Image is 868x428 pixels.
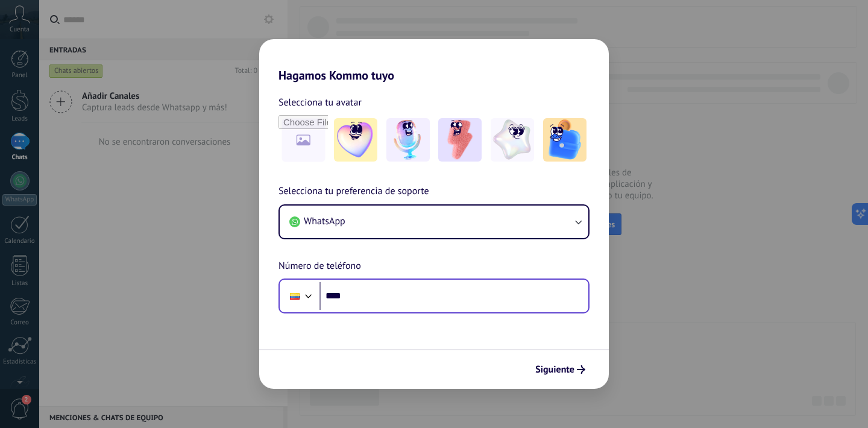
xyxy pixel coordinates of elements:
img: -4.jpeg [491,118,534,162]
img: -1.jpeg [334,118,377,162]
button: Siguiente [530,359,591,380]
button: WhatsApp [280,206,588,238]
img: -3.jpeg [438,118,482,162]
h2: Hagamos Kommo tuyo [259,39,609,83]
span: Número de teléfono [278,259,361,274]
img: -5.jpeg [543,118,587,162]
span: Selecciona tu avatar [278,95,362,110]
span: Selecciona tu preferencia de soporte [278,184,429,200]
span: Siguiente [535,365,574,374]
img: -2.jpeg [386,118,430,162]
span: WhatsApp [304,215,345,227]
div: Ecuador: + 593 [283,283,306,309]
